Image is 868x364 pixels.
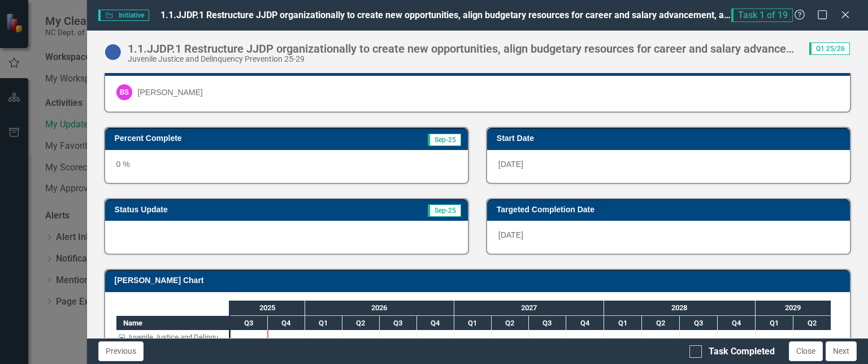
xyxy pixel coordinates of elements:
div: [PERSON_NAME] [138,87,203,98]
div: Q3 [380,316,417,331]
div: Q2 [793,316,831,331]
button: Next [826,341,857,361]
div: 2028 [604,301,756,315]
span: Initiative [98,10,149,21]
span: [DATE] [498,160,523,169]
span: Task 1 of 19 [731,8,793,22]
div: Juvenile Justice and Delinquency Prevention 25-29 [116,330,229,345]
button: Close [789,341,823,361]
div: Task Completed [709,345,775,358]
div: Q4 [566,316,604,331]
div: 0 % [105,150,468,183]
div: Q2 [342,316,380,331]
span: Q1 25/26 [809,42,850,55]
div: 2029 [756,301,831,315]
div: 2025 [231,301,305,315]
div: Juvenile Justice and Delinquency Prevention 25-29 [127,330,225,345]
div: Q4 [268,316,305,331]
div: BS [116,84,132,100]
img: No Information [104,43,122,61]
div: Q3 [231,316,268,331]
span: Sep-25 [428,204,461,217]
div: 2027 [454,301,604,315]
div: Q3 [529,316,566,331]
button: Previous [98,341,144,361]
span: 1.1.JJDP.1 Restructure JJDP organizationally to create new opportunities, align budgetary resourc... [160,10,843,20]
div: Q4 [417,316,454,331]
div: 2026 [305,301,454,315]
div: Q3 [680,316,718,331]
div: Q1 [454,316,492,331]
div: Q1 [604,316,642,331]
span: Sep-25 [428,134,461,146]
div: Q1 [305,316,342,331]
div: Q2 [642,316,680,331]
div: Juvenile Justice and Delinquency Prevention 25-29 [128,55,798,63]
h3: Percent Complete [115,134,345,143]
div: Q4 [718,316,756,331]
div: Q1 [756,316,793,331]
div: 1.1.JJDP.1 Restructure JJDP organizationally to create new opportunities, align budgetary resourc... [128,42,798,55]
div: Name [116,316,229,330]
h3: Targeted Completion Date [497,205,844,214]
div: Q2 [492,316,529,331]
h3: [PERSON_NAME] Chart [115,276,844,285]
span: [DATE] [498,230,523,239]
h3: Start Date [497,134,844,143]
div: Task: Juvenile Justice and Delinquency Prevention 25-29 Start date: 2025-07-01 End date: 2025-07-02 [116,330,229,345]
h3: Status Update [115,205,325,214]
